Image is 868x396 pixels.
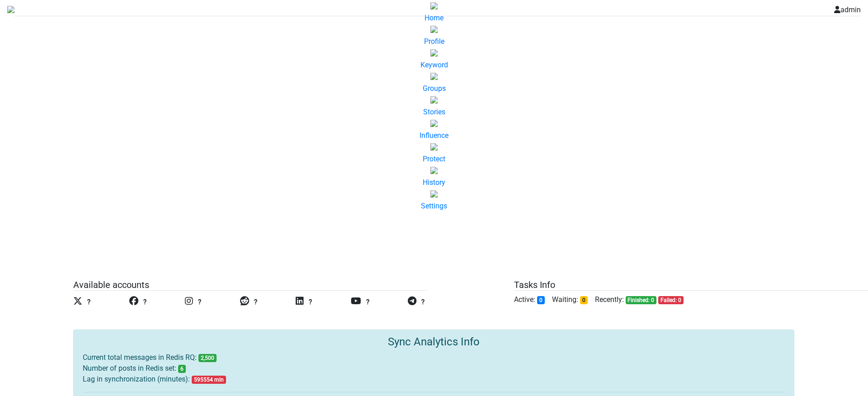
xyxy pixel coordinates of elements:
[552,295,578,304] span: Tasks awaiting for execution
[430,73,438,80] img: groups.png
[85,297,93,307] span: ?
[430,190,438,198] img: settings.png
[192,376,226,384] span: 595554 min
[595,295,624,304] span: Recently:
[178,365,186,373] span: 6
[83,353,197,362] span: Current total messages in Redis RQ:
[514,295,535,304] span: Tasks executing now
[83,375,190,383] span: Lag in synchronization (minutes):
[658,296,684,304] span: Tasks failed in last 30 minutes
[198,354,217,362] span: 2,500
[240,294,260,308] div: Reddit
[141,297,149,307] span: ?
[580,296,588,304] span: 0
[83,335,785,349] h4: Sync Analytics Info
[430,96,438,104] img: stories.png
[537,296,545,304] span: 0
[296,294,315,308] div: LinkedIn
[195,297,204,307] span: ?
[351,294,372,308] div: YouTube
[83,364,176,372] span: Number of posts in Redis set:
[73,294,93,308] div: X
[430,26,438,33] img: profile.png
[430,120,438,127] img: profile.png
[363,297,372,307] span: ?
[73,279,427,291] h5: Available accounts
[514,279,868,291] h5: Tasks Info
[430,49,438,57] img: keyword.png
[306,297,315,307] span: ?
[626,296,657,304] span: Tasks finished in last 30 minutes
[430,167,438,174] img: history.png
[419,297,427,307] span: ?
[438,5,868,15] div: admin
[408,294,427,308] div: Telegram
[251,297,260,307] span: ?
[185,294,204,308] div: Instagram
[430,143,438,151] img: risk.png
[7,6,14,13] img: dots.png
[129,294,149,308] div: Facebook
